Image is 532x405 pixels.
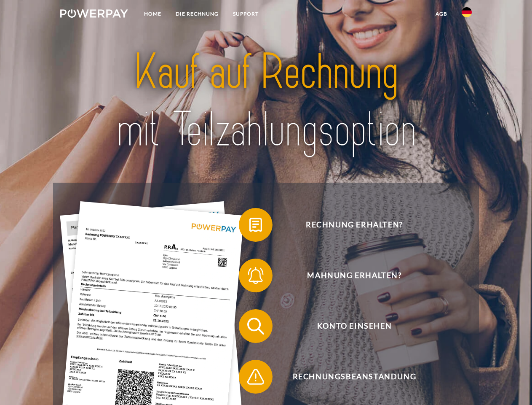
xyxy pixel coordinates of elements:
a: SUPPORT [226,6,266,22]
img: logo-powerpay-white.svg [60,9,128,18]
img: qb_bell.svg [245,265,266,286]
button: Konto einsehen [239,309,458,343]
img: de [462,7,472,17]
img: qb_bill.svg [245,214,266,235]
button: Mahnung erhalten? [239,259,458,292]
button: Rechnungsbeanstandung [239,360,458,394]
a: DIE RECHNUNG [168,6,226,22]
img: title-powerpay_de.svg [80,40,452,162]
a: Home [137,6,168,22]
img: qb_search.svg [245,316,266,337]
img: qb_warning.svg [245,366,266,387]
span: Mahnung erhalten? [251,259,457,292]
span: Rechnung erhalten? [251,208,457,242]
a: agb [428,6,454,22]
span: Konto einsehen [251,309,457,343]
span: Rechnungsbeanstandung [251,360,457,394]
button: Rechnung erhalten? [239,208,458,242]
